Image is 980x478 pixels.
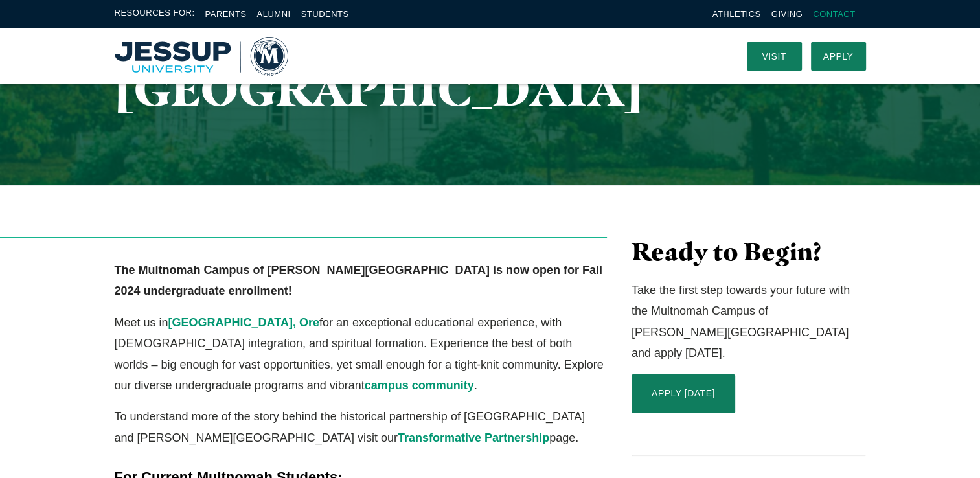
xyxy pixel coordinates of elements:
p: To understand more of the story behind the historical partnership of [GEOGRAPHIC_DATA] and [PERSO... [115,406,608,448]
a: Home [115,37,288,76]
h3: Ready to Begin? [632,237,866,267]
span: Resources For: [115,6,195,21]
a: campus community [365,379,474,392]
strong: The Multnomah Campus of [PERSON_NAME][GEOGRAPHIC_DATA] is now open for Fall 2024 undergraduate en... [115,264,602,297]
a: Students [301,9,349,19]
a: Alumni [256,9,290,19]
a: Transformative Partnership [398,431,549,444]
a: Giving [771,9,803,19]
a: [GEOGRAPHIC_DATA], Ore [168,316,319,329]
a: Athletics [712,9,761,19]
a: Visit [747,42,802,71]
a: Apply [811,42,866,71]
a: APPLY [DATE] [632,374,735,413]
p: Meet us in for an exceptional educational experience, with [DEMOGRAPHIC_DATA] integration, and sp... [115,312,608,396]
img: Multnomah University Logo [115,37,288,76]
p: Take the first step towards your future with the Multnomah Campus of [PERSON_NAME][GEOGRAPHIC_DAT... [632,280,866,364]
a: Contact [813,9,855,19]
a: Parents [205,9,247,19]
